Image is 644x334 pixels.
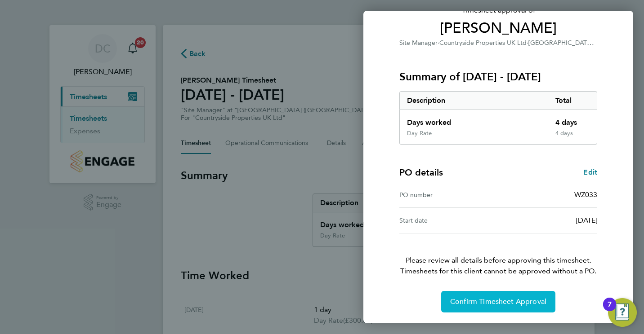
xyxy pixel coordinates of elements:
span: Timesheets for this client cannot be approved without a PO. [389,266,608,277]
a: Edit [583,167,597,178]
div: 4 days [548,130,597,144]
button: Open Resource Center, 7 new notifications [608,298,637,327]
div: Total [548,92,597,110]
div: Start date [399,215,498,226]
span: [PERSON_NAME] [399,19,597,37]
div: 4 days [548,110,597,130]
div: PO number [399,189,498,200]
span: Confirm Timesheet Approval [450,297,546,306]
div: Description [400,92,548,110]
div: Days worked [400,110,548,130]
h4: PO details [399,166,443,179]
div: Day Rate [407,130,432,137]
p: Please review all details before approving this timesheet. [389,233,608,277]
h3: Summary of [DATE] - [DATE] [399,70,597,84]
span: Site Manager [399,39,438,47]
div: [DATE] [498,215,597,226]
div: 7 [608,304,612,316]
span: Edit [583,168,597,176]
button: Confirm Timesheet Approval [441,291,555,312]
span: Countryside Properties UK Ltd [439,39,527,47]
span: · [438,39,439,47]
div: Summary of 15 - 21 Sep 2025 [399,91,597,145]
span: WZ033 [574,190,597,199]
span: · [527,39,528,47]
